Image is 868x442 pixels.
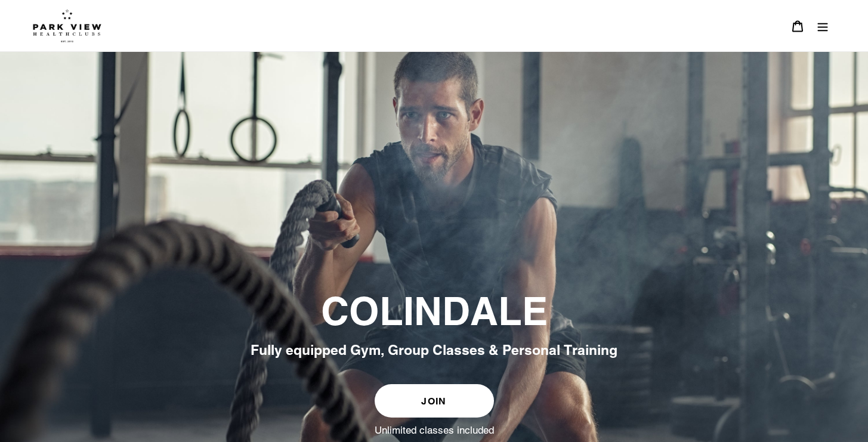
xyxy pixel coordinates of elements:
[251,342,617,358] span: Fully equipped Gym, Group Classes & Personal Training
[375,424,494,437] label: Unlimited classes included
[375,384,494,418] a: JOIN
[33,9,101,42] img: Park view health clubs is a gym near you.
[810,13,835,39] button: Menu
[109,289,759,335] h2: COLINDALE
